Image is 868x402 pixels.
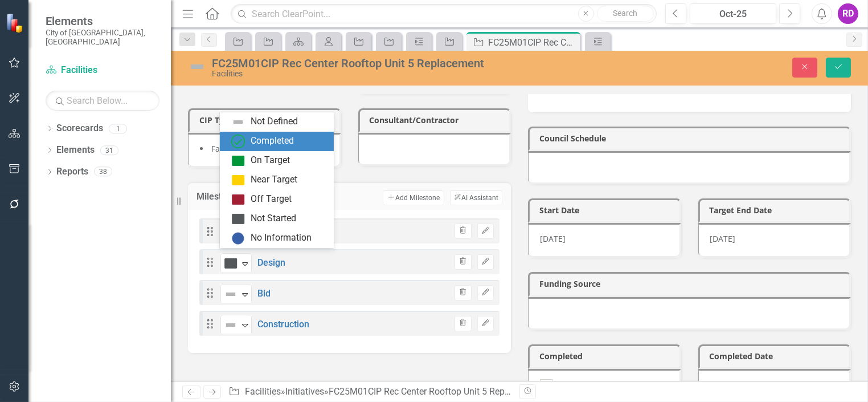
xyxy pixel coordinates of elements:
[212,70,555,78] div: Facilities
[450,190,502,205] button: AI Assistant
[251,135,294,148] div: Completed
[231,154,245,168] img: On Target
[488,35,578,50] div: FC25M01CIP Rec Center Rooftop Unit 5 Replacement
[46,28,159,47] small: City of [GEOGRAPHIC_DATA], [GEOGRAPHIC_DATA]
[710,206,844,214] h3: Target End Date
[251,232,312,245] div: No Information
[251,212,296,225] div: Not Started
[251,173,297,186] div: Near Target
[251,154,290,167] div: On Target
[329,386,542,397] div: FC25M01CIP Rec Center Rooftop Unit 5 Replacement
[224,287,238,301] img: Not Defined
[539,279,844,288] h3: Funding Source
[370,116,504,124] h3: Consultant/Contractor
[224,318,238,332] img: Not Defined
[231,115,245,129] img: Not Defined
[100,145,118,155] div: 31
[196,192,280,202] h3: Milestones
[285,386,324,397] a: Initiatives
[231,212,245,226] img: Not Started
[540,233,566,244] span: [DATE]
[597,6,654,22] button: Search
[109,124,127,133] div: 1
[838,3,858,24] button: RD
[46,64,159,77] a: Facilities
[94,167,112,177] div: 38
[199,116,334,124] h3: CIP Type
[212,57,555,70] div: FC25M01CIP Rec Center Rooftop Unit 5 Replacement
[539,206,674,214] h3: Start Date
[694,7,772,21] div: Oct-25
[46,14,159,28] span: Elements
[231,135,245,148] img: Completed
[251,193,292,206] div: Off Target
[188,58,206,76] img: Not Defined
[690,3,776,24] button: Oct-25
[539,134,844,143] h3: Council Schedule
[251,115,298,128] div: Not Defined
[231,193,245,206] img: Off Target
[257,257,285,268] a: Design
[56,122,103,135] a: Scorecards
[710,352,844,360] h3: Completed Date
[539,352,674,360] h3: Completed
[6,13,26,33] img: ClearPoint Strategy
[613,9,637,18] span: Search
[231,173,245,187] img: Near Target
[710,233,736,244] span: [DATE]
[56,144,95,157] a: Elements
[211,143,244,154] span: Facilities
[56,165,88,178] a: Reports
[231,232,245,245] img: No Information
[383,190,444,205] button: Add Milestone
[224,257,238,270] img: Not Started
[257,319,309,330] a: Construction
[46,91,159,111] input: Search Below...
[228,385,511,399] div: » »
[231,4,657,24] input: Search ClearPoint...
[257,288,271,299] a: Bid
[245,386,281,397] a: Facilities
